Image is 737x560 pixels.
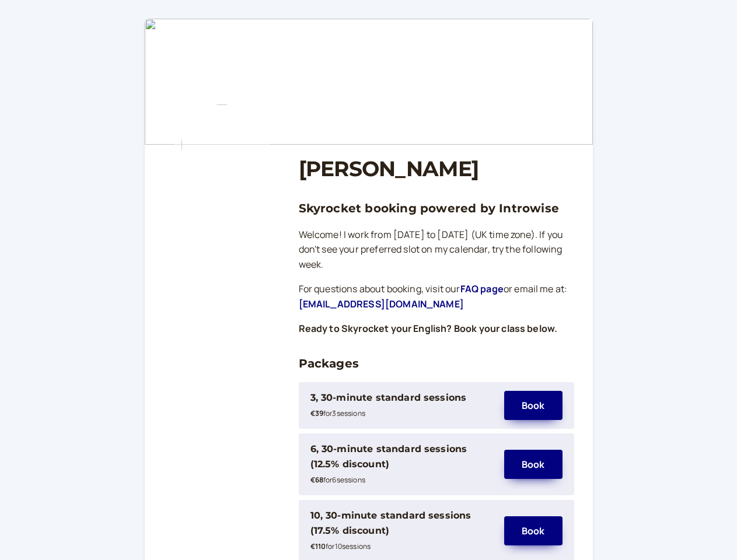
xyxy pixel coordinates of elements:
h3: Packages [299,354,574,373]
div: 10, 30-minute standard sessions (17.5% discount)€110for10sessions [310,508,493,554]
p: Welcome! I work from [DATE] to [DATE] (UK time zone). If you don't see your preferred slot on my ... [299,228,574,273]
a: [EMAIL_ADDRESS][DOMAIN_NAME] [299,297,464,310]
button: Book [504,516,563,545]
h3: Skyrocket booking powered by Introwise [299,199,574,218]
small: for 3 session s [310,408,365,418]
div: 10, 30-minute standard sessions (17.5% discount) [310,508,493,538]
button: Book [504,391,563,420]
div: 3, 30-minute standard sessions€39for3sessions [310,390,493,421]
b: €68 [310,475,323,485]
b: €39 [310,408,323,418]
small: for 10 session s [310,541,371,551]
small: for 6 session s [310,475,365,485]
a: FAQ page [460,282,504,295]
h1: [PERSON_NAME] [299,156,574,181]
b: €110 [310,541,326,551]
button: Book [504,450,563,479]
div: 3, 30-minute standard sessions [310,390,467,405]
div: 6, 30-minute standard sessions (12.5% discount) [310,442,493,472]
div: 6, 30-minute standard sessions (12.5% discount)€68for6sessions [310,442,493,487]
p: For questions about booking, visit our or email me at: [299,282,574,312]
strong: Ready to Skyrocket your English? Book your class below. [299,322,558,335]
